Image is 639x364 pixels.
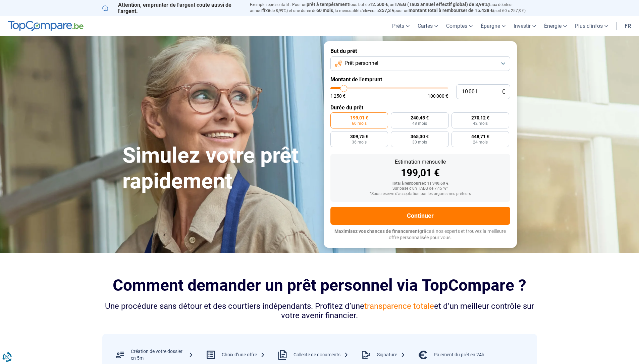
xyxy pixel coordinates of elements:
span: 42 mois [473,121,488,125]
span: prêt à tempérament [307,2,349,7]
span: 24 mois [473,140,488,144]
span: 60 mois [316,8,333,13]
a: Investir [510,16,540,36]
span: € [502,89,505,95]
a: Comptes [442,16,477,36]
span: 1 250 € [330,94,345,98]
a: Épargne [477,16,510,36]
span: fixe [262,8,270,13]
span: 36 mois [352,140,367,144]
div: Sur base d'un TAEG de 7,45 %* [336,186,505,191]
span: Prêt personnel [344,60,378,67]
span: 48 mois [412,121,427,125]
div: Signature [377,352,405,358]
a: Cartes [414,16,442,36]
a: Plus d'infos [571,16,612,36]
div: Une procédure sans détour et des courtiers indépendants. Profitez d’une et d’un meilleur contrôle... [102,301,537,321]
h1: Simulez votre prêt rapidement [122,143,316,194]
span: 199,01 € [350,115,368,120]
button: Prêt personnel [330,56,510,71]
div: Choix d’une offre [222,352,265,358]
span: 448,71 € [471,134,489,139]
span: montant total à rembourser de 15.438 € [409,8,493,13]
span: 30 mois [412,140,427,144]
span: 270,12 € [471,115,489,120]
span: 12.500 € [370,2,388,7]
span: 100 000 € [428,94,448,98]
div: Paiement du prêt en 24h [434,352,484,358]
label: Durée du prêt [330,104,510,111]
div: Collecte de documents [294,352,349,358]
p: Exemple représentatif : Pour un tous but de , un (taux débiteur annuel de 8,99%) et une durée de ... [250,2,537,14]
div: 199,01 € [336,168,505,178]
div: Création de votre dossier en 5m [131,348,193,361]
div: Total à rembourser: 11 940,60 € [336,181,505,186]
a: Prêts [388,16,414,36]
span: 60 mois [352,121,367,125]
span: 309,75 € [350,134,368,139]
p: grâce à nos experts et trouvez la meilleure offre personnalisée pour vous. [330,228,510,241]
label: But du prêt [330,48,510,54]
img: TopCompare [8,21,84,31]
span: TAEG (Taux annuel effectif global) de 8,99% [394,2,488,7]
span: transparence totale [364,301,434,311]
div: Estimation mensuelle [336,159,505,165]
div: *Sous réserve d'acceptation par les organismes prêteurs [336,192,505,196]
button: Continuer [330,207,510,225]
span: 240,45 € [411,115,429,120]
a: fr [621,16,635,36]
label: Montant de l'emprunt [330,76,510,83]
a: Énergie [540,16,571,36]
h2: Comment demander un prêt personnel via TopCompare ? [102,276,537,294]
span: Maximisez vos chances de financement [334,229,419,234]
span: 365,30 € [411,134,429,139]
p: Attention, emprunter de l'argent coûte aussi de l'argent. [102,2,242,14]
span: 257,3 € [379,8,394,13]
